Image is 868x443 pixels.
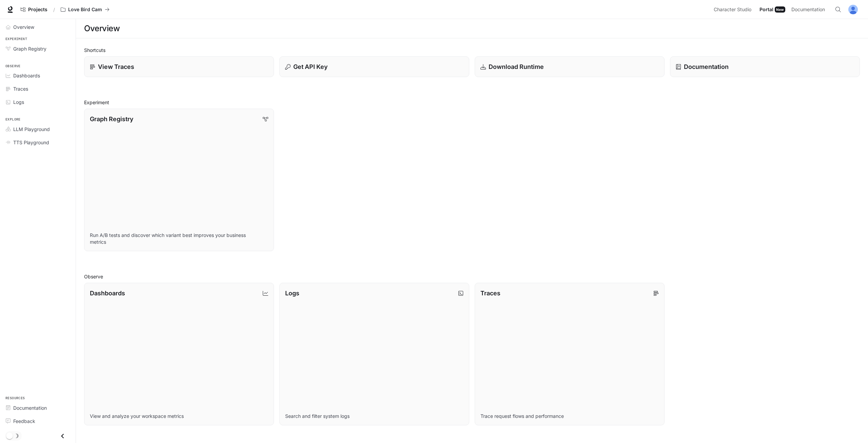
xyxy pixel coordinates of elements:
[480,289,500,298] p: Traces
[13,98,24,106] span: Logs
[13,85,28,92] span: Traces
[84,273,860,280] h2: Observe
[84,56,274,77] a: View Traces
[51,6,58,13] div: /
[3,70,73,81] a: Dashboards
[68,7,102,13] p: Love Bird Cam
[279,283,469,425] a: LogsSearch and filter system logs
[13,139,49,146] span: TTS Playground
[90,413,268,420] p: View and analyze your workspace metrics
[3,136,73,148] a: TTS Playground
[28,7,47,13] span: Projects
[489,62,544,71] p: Download Runtime
[711,3,756,16] a: Character Studio
[13,23,34,31] span: Overview
[757,3,788,16] a: PortalNew
[3,21,73,33] a: Overview
[90,114,133,124] p: Graph Registry
[3,415,73,427] a: Feedback
[58,3,113,16] button: All workspaces
[90,232,268,245] p: Run A/B tests and discover which variant best improves your business metrics
[55,429,70,443] button: Close drawer
[279,56,469,77] button: Get API Key
[13,404,47,411] span: Documentation
[789,3,830,16] a: Documentation
[84,47,860,54] h2: Shortcuts
[6,432,13,439] span: Dark mode toggle
[475,283,665,425] a: TracesTrace request flows and performance
[480,413,659,420] p: Trace request flows and performance
[285,289,299,298] p: Logs
[3,96,73,108] a: Logs
[759,5,773,14] span: Portal
[84,283,274,425] a: DashboardsView and analyze your workspace metrics
[13,126,50,133] span: LLM Playground
[831,3,845,16] button: Open Command Menu
[90,289,125,298] p: Dashboards
[475,56,665,77] a: Download Runtime
[13,418,35,425] span: Feedback
[3,83,73,95] a: Traces
[84,109,274,251] a: Graph RegistryRun A/B tests and discover which variant best improves your business metrics
[84,22,120,35] h1: Overview
[13,72,40,79] span: Dashboards
[791,5,825,14] span: Documentation
[775,6,785,13] div: New
[3,43,73,55] a: Graph Registry
[848,5,858,14] img: User avatar
[3,402,73,414] a: Documentation
[285,413,463,420] p: Search and filter system logs
[84,99,860,106] h2: Experiment
[13,45,46,52] span: Graph Registry
[670,56,860,77] a: Documentation
[714,5,751,14] span: Character Studio
[3,123,73,135] a: LLM Playground
[684,62,729,71] p: Documentation
[18,3,51,16] a: Go to projects
[846,3,860,16] button: User avatar
[293,62,328,71] p: Get API Key
[98,62,134,71] p: View Traces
